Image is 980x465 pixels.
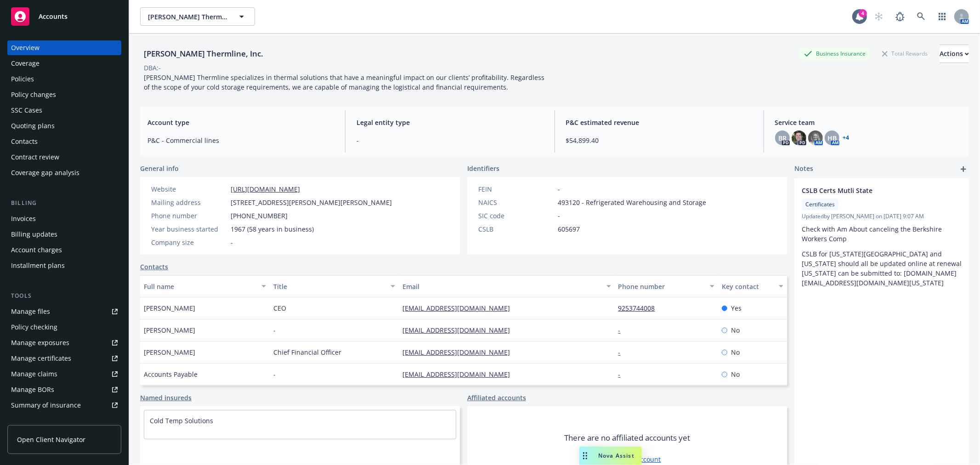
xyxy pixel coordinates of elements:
[140,48,267,60] div: [PERSON_NAME] Thermline, Inc.
[940,45,969,63] button: Actions
[357,136,543,145] span: -
[827,133,837,143] span: HB
[144,282,256,291] div: Full name
[7,320,121,335] a: Policy checking
[7,291,121,301] div: Tools
[558,211,560,221] span: -
[140,262,168,272] a: Contacts
[467,393,526,403] a: Affiliated accounts
[39,13,68,20] span: Accounts
[794,164,813,175] span: Notes
[151,238,227,247] div: Company size
[144,369,198,379] span: Accounts Payable
[579,447,642,465] button: Nova Assist
[11,320,57,335] div: Policy checking
[357,118,543,127] span: Legal entity type
[731,303,742,313] span: Yes
[140,275,270,297] button: Full name
[7,134,121,149] a: Contacts
[731,347,740,357] span: No
[17,435,85,444] span: Open Client Navigator
[7,227,121,242] a: Billing updates
[7,165,121,180] a: Coverage gap analysis
[402,370,517,379] a: [EMAIL_ADDRESS][DOMAIN_NAME]
[270,275,399,297] button: Title
[11,103,42,118] div: SSC Cases
[140,164,179,173] span: General info
[11,56,40,71] div: Coverage
[558,198,706,207] span: 493120 - Refrigerated Warehousing and Storage
[718,275,787,297] button: Key contact
[792,130,806,145] img: photo
[775,118,962,127] span: Service team
[402,282,600,291] div: Email
[618,282,704,291] div: Phone number
[478,224,554,234] div: CSLB
[808,130,823,145] img: photo
[7,40,121,55] a: Overview
[150,416,213,425] a: Cold Temp Solutions
[467,164,499,173] span: Identifiers
[151,211,227,221] div: Phone number
[231,185,300,193] a: [URL][DOMAIN_NAME]
[7,367,121,381] a: Manage claims
[11,211,36,226] div: Invoices
[618,370,628,379] a: -
[7,103,121,118] a: SSC Cases
[618,304,663,312] a: 9253744008
[478,184,554,194] div: FEIN
[144,347,195,357] span: [PERSON_NAME]
[478,211,554,221] div: SIC code
[11,258,65,273] div: Installment plans
[859,9,867,17] div: 4
[598,452,634,459] span: Nova Assist
[7,198,121,208] div: Billing
[147,136,334,145] span: P&C - Commercial lines
[399,275,614,297] button: Email
[402,326,517,335] a: [EMAIL_ADDRESS][DOMAIN_NAME]
[273,325,276,335] span: -
[618,348,628,357] a: -
[731,325,740,335] span: No
[11,335,69,350] div: Manage exposures
[147,118,334,127] span: Account type
[231,211,288,221] span: [PHONE_NUMBER]
[7,119,121,133] a: Quoting plans
[151,198,227,207] div: Mailing address
[11,304,50,319] div: Manage files
[802,249,962,288] p: CSLB for [US_STATE][GEOGRAPHIC_DATA] and [US_STATE] should all be updated online at renewal [US_S...
[11,367,57,381] div: Manage claims
[7,382,121,397] a: Manage BORs
[231,238,233,247] span: -
[722,282,773,291] div: Key contact
[7,258,121,273] a: Installment plans
[891,7,909,26] a: Report a Bug
[11,243,62,257] div: Account charges
[11,165,79,180] div: Coverage gap analysis
[231,198,392,207] span: [STREET_ADDRESS][PERSON_NAME][PERSON_NAME]
[7,398,121,413] a: Summary of insurance
[805,200,835,209] span: Certificates
[7,150,121,164] a: Contract review
[940,45,969,62] div: Actions
[148,12,227,22] span: [PERSON_NAME] Thermline, Inc.
[843,135,850,141] a: +4
[151,224,227,234] div: Year business started
[794,178,969,295] div: CSLB Certs Mutli StateCertificatesUpdatedby [PERSON_NAME] on [DATE] 9:07 AMCheck with Am About ca...
[478,198,554,207] div: NAICS
[11,398,81,413] div: Summary of insurance
[144,73,546,91] span: [PERSON_NAME] Thermline specializes in thermal solutions that have a meaningful impact on our cli...
[11,150,59,164] div: Contract review
[958,164,969,175] a: add
[402,348,517,357] a: [EMAIL_ADDRESS][DOMAIN_NAME]
[566,136,753,145] span: $54,899.40
[7,4,121,29] a: Accounts
[140,7,255,26] button: [PERSON_NAME] Thermline, Inc.
[11,72,34,86] div: Policies
[558,184,560,194] span: -
[566,118,753,127] span: P&C estimated revenue
[151,184,227,194] div: Website
[7,243,121,257] a: Account charges
[7,335,121,350] a: Manage exposures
